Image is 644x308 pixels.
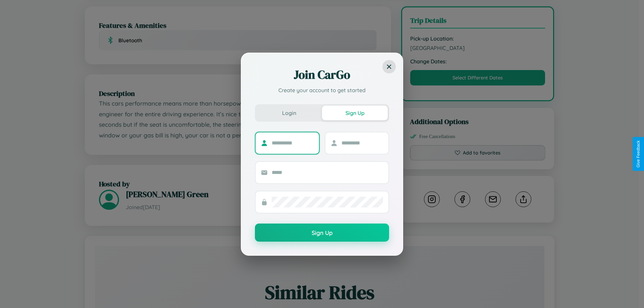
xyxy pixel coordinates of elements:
h2: Join CarGo [255,67,389,83]
button: Login [256,106,322,120]
button: Sign Up [255,224,389,242]
div: Give Feedback [636,140,641,168]
p: Create your account to get started [255,86,389,94]
button: Sign Up [322,106,388,120]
